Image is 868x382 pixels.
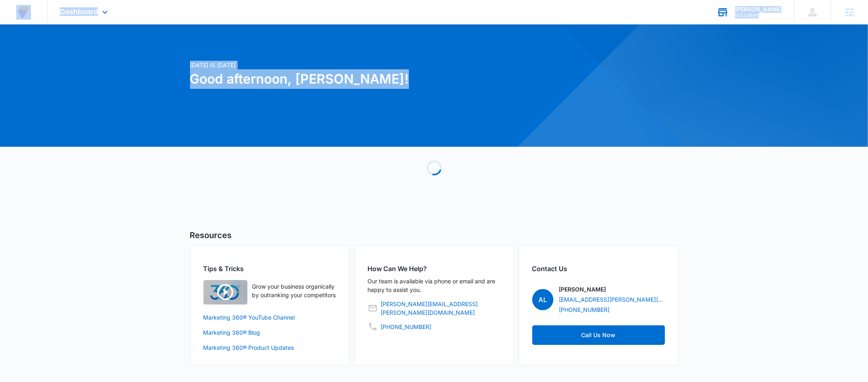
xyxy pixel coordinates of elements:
[203,264,336,274] h2: Tips & Tricks
[203,343,336,352] a: Marketing 360® Product Updates
[559,305,610,314] a: [PHONE_NUMBER]
[60,7,98,16] span: Dashboard
[735,6,782,13] div: account name
[368,277,501,294] p: Our team is available via phone or email and are happy to assist you.
[190,61,512,69] p: [DATE] is [DATE]
[559,285,606,294] p: [PERSON_NAME]
[190,229,678,241] h5: Resources
[532,264,665,274] h2: Contact Us
[532,289,553,310] span: AL
[190,69,512,89] h1: Good afternoon, [PERSON_NAME]!
[381,300,501,317] a: [PERSON_NAME][EMAIL_ADDRESS][PERSON_NAME][DOMAIN_NAME]
[203,280,247,305] img: Quick Overview Video
[735,13,782,18] div: account id
[203,328,336,337] a: Marketing 360® Blog
[203,313,336,322] a: Marketing 360® YouTube Channel
[532,325,665,345] a: Call Us Now
[16,5,31,20] img: Volusion
[559,295,665,304] a: [EMAIL_ADDRESS][PERSON_NAME][DOMAIN_NAME]
[252,282,336,299] p: Grow your business organically by outranking your competitors
[381,322,432,331] a: [PHONE_NUMBER]
[368,264,501,274] h2: How Can We Help?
